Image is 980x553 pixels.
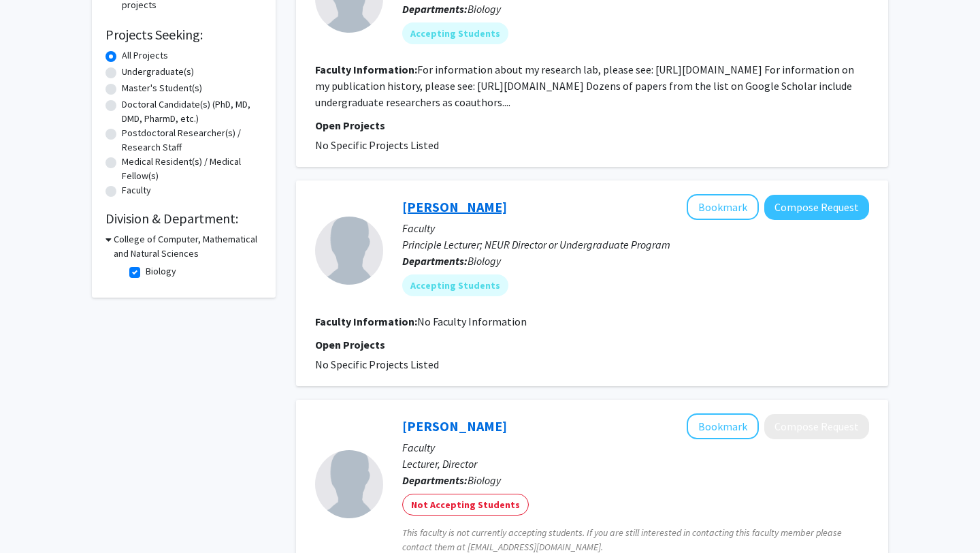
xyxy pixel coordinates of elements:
label: Undergraduate(s) [122,65,194,79]
label: Medical Resident(s) / Medical Fellow(s) [122,155,262,183]
label: Doctoral Candidate(s) (PhD, MD, DMD, PharmD, etc.) [122,97,262,126]
p: Open Projects [315,336,869,353]
button: Add Hilary Bierman to Bookmarks [687,194,759,220]
fg-read-more: For information about my research lab, please see: [URL][DOMAIN_NAME] For information on my publi... [315,63,854,109]
button: Compose Request to Hilary Bierman [764,195,869,220]
p: Open Projects [315,117,869,133]
h2: Division & Department: [105,210,262,227]
b: Departments: [402,254,468,268]
a: [PERSON_NAME] [402,198,507,215]
b: Faculty Information: [315,63,417,76]
p: Principle Lecturer; NEUR Director or Undergraduate Program [402,236,869,253]
b: Departments: [402,2,468,16]
span: Biology [468,254,501,268]
mat-chip: Accepting Students [402,22,508,44]
p: Faculty [402,220,869,236]
span: No Specific Projects Listed [315,358,439,371]
b: Faculty Information: [315,315,417,328]
mat-chip: Accepting Students [402,274,508,296]
label: Postdoctoral Researcher(s) / Research Staff [122,126,262,155]
span: Biology [468,2,501,16]
iframe: Chat [10,492,58,543]
label: Faculty [122,183,151,197]
label: Biology [146,264,176,279]
b: Departments: [402,473,468,487]
h2: Projects Seeking: [105,27,262,43]
label: Master's Student(s) [122,81,202,95]
button: Compose Request to Nicholas Fletcher [764,414,869,439]
p: Lecturer, Director [402,456,869,472]
span: No Specific Projects Listed [315,138,439,152]
button: Add Nicholas Fletcher to Bookmarks [687,413,759,439]
p: Faculty [402,439,869,456]
h3: College of Computer, Mathematical and Natural Sciences [114,232,262,261]
label: All Projects [122,48,168,63]
a: [PERSON_NAME] [402,417,507,434]
span: No Faculty Information [417,315,527,328]
span: Biology [468,473,501,487]
mat-chip: Not Accepting Students [402,494,529,516]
